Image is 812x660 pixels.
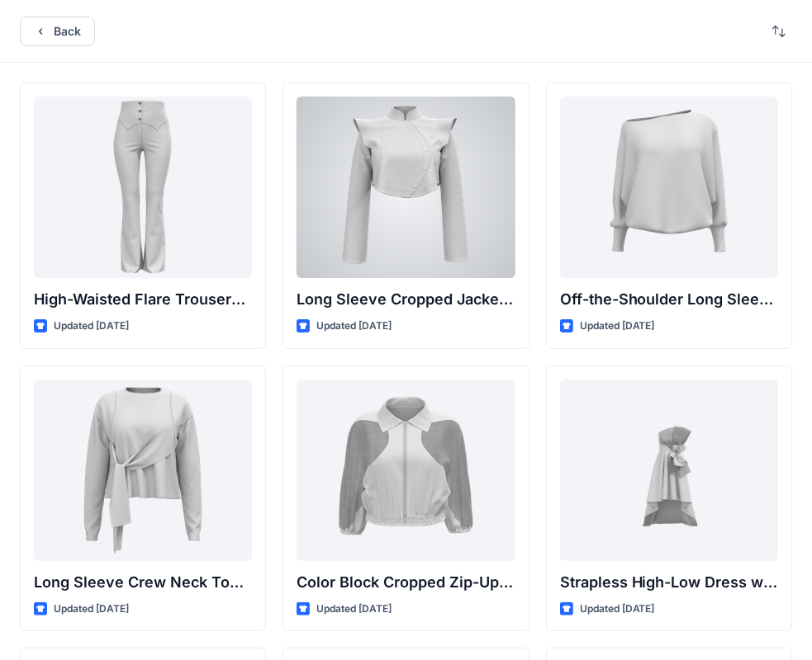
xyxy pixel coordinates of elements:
[580,601,655,618] p: Updated [DATE]
[560,379,778,561] a: Strapless High-Low Dress with Side Bow Detail
[34,379,252,561] a: Long Sleeve Crew Neck Top with Asymmetrical Tie Detail
[54,601,129,618] p: Updated [DATE]
[316,318,392,335] p: Updated [DATE]
[20,16,95,46] button: Back
[54,318,129,335] p: Updated [DATE]
[560,571,778,594] p: Strapless High-Low Dress with Side Bow Detail
[316,601,392,618] p: Updated [DATE]
[297,571,515,594] p: Color Block Cropped Zip-Up Jacket with Sheer Sleeves
[560,97,778,278] a: Off-the-Shoulder Long Sleeve Top
[297,97,515,278] a: Long Sleeve Cropped Jacket with Mandarin Collar and Shoulder Detail
[34,571,252,594] p: Long Sleeve Crew Neck Top with Asymmetrical Tie Detail
[34,288,252,311] p: High-Waisted Flare Trousers with Button Detail
[297,288,515,311] p: Long Sleeve Cropped Jacket with Mandarin Collar and Shoulder Detail
[297,379,515,561] a: Color Block Cropped Zip-Up Jacket with Sheer Sleeves
[560,288,778,311] p: Off-the-Shoulder Long Sleeve Top
[580,318,655,335] p: Updated [DATE]
[34,97,252,278] a: High-Waisted Flare Trousers with Button Detail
